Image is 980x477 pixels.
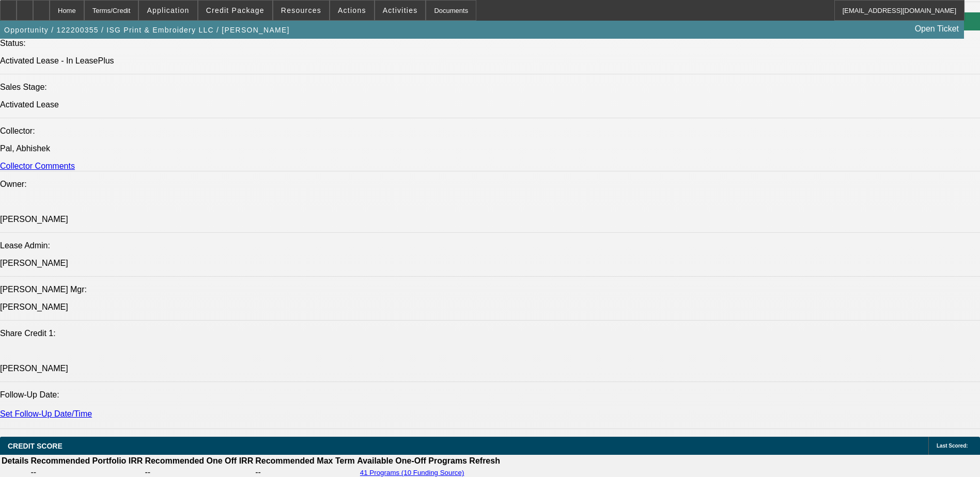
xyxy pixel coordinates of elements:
th: Details [1,456,29,466]
th: Recommended One Off IRR [144,456,254,466]
th: Available One-Off Programs [356,456,468,466]
button: Resources [273,1,329,20]
button: Activities [375,1,426,20]
button: Application [139,1,197,20]
span: Credit Package [206,6,265,14]
th: Recommended Max Term [255,456,355,466]
button: Credit Package [198,1,272,20]
span: Last Scored: [937,443,968,449]
th: Refresh [469,456,501,466]
span: Application [147,6,189,14]
a: Open Ticket [911,20,963,38]
button: 41 Programs (10 Funding Source) [357,468,468,477]
button: Actions [330,1,374,20]
span: CREDIT SCORE [8,442,63,450]
span: Activities [383,6,418,14]
span: Resources [281,6,321,14]
span: Actions [338,6,366,14]
th: Recommended Portfolio IRR [30,456,143,466]
span: Opportunity / 122200355 / ISG Print & Embroidery LLC / [PERSON_NAME] [4,26,290,34]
